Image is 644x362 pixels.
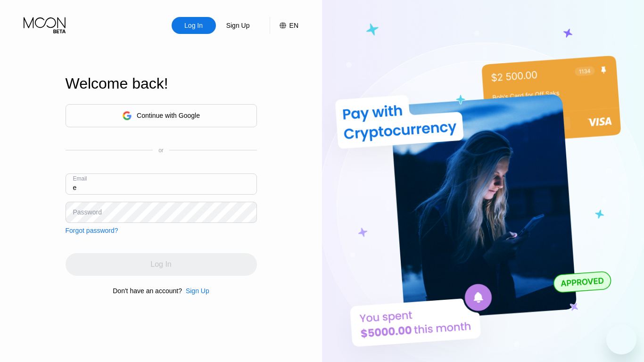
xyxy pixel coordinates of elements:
[73,175,87,182] div: Email
[182,287,209,295] div: Sign Up
[289,22,298,29] div: EN
[172,17,216,34] div: Log In
[183,21,204,30] div: Log In
[606,324,636,354] iframe: Button to launch messaging window
[66,104,257,127] div: Continue with Google
[66,227,118,234] div: Forgot password?
[270,17,298,34] div: EN
[186,287,209,295] div: Sign Up
[158,147,164,154] div: or
[66,75,257,92] div: Welcome back!
[73,208,102,216] div: Password
[113,287,182,295] div: Don't have an account?
[137,112,200,119] div: Continue with Google
[216,17,260,34] div: Sign Up
[225,21,251,30] div: Sign Up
